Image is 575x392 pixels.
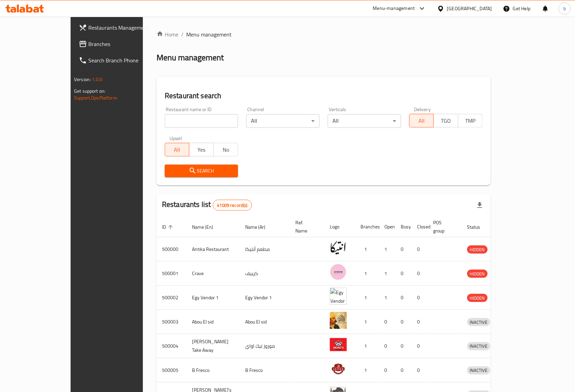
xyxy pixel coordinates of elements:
[157,310,187,334] td: 500003
[157,261,187,286] td: 500001
[157,358,187,382] td: 500005
[355,261,379,286] td: 1
[395,237,412,261] td: 0
[189,143,213,156] button: Yes
[330,239,347,256] img: Antika Restaurant
[355,216,379,237] th: Branches
[192,223,222,231] span: Name (En)
[73,19,167,36] a: Restaurants Management
[192,145,211,155] span: Yes
[162,223,175,231] span: ID
[467,294,488,302] span: HIDDEN
[181,30,183,39] li: /
[187,358,240,382] td: B Fresco
[379,334,395,358] td: 0
[458,114,483,127] button: TMP
[165,165,238,177] button: Search
[165,143,189,156] button: All
[433,218,454,235] span: POS group
[433,114,458,127] button: TGO
[74,75,91,84] span: Version:
[355,334,379,358] td: 1
[330,288,347,305] img: Egy Vendor 1
[328,114,401,128] div: All
[92,75,102,84] span: 1.0.0
[467,246,488,254] span: HIDDEN
[409,114,434,127] button: All
[187,286,240,310] td: Egy Vendor 1
[187,237,240,261] td: Antika Restaurant
[355,286,379,310] td: 1
[379,237,395,261] td: 1
[88,40,161,48] span: Branches
[395,261,412,286] td: 0
[186,30,232,39] span: Menu management
[414,107,431,112] label: Delivery
[240,261,290,286] td: كرييف
[324,216,355,237] th: Logo
[165,114,238,128] input: Search for restaurant name or ID..
[157,286,187,310] td: 500002
[295,218,316,235] span: Ref. Name
[412,216,428,237] th: Closed
[240,237,290,261] td: مطعم أنتيكا
[213,143,238,156] button: No
[330,336,347,353] img: Moro's Take Away
[157,30,491,39] nav: breadcrumb
[162,199,252,211] h2: Restaurants list
[169,136,182,141] label: Upsell
[395,334,412,358] td: 0
[379,286,395,310] td: 1
[395,216,412,237] th: Busy
[472,197,488,213] div: Export file
[412,116,431,126] span: All
[412,286,428,310] td: 0
[355,310,379,334] td: 1
[467,366,490,375] div: INACTIVE
[187,334,240,358] td: [PERSON_NAME] Take Away
[467,270,488,278] span: HIDDEN
[217,145,235,155] span: No
[88,24,161,32] span: Restaurants Management
[157,334,187,358] td: 500004
[240,310,290,334] td: Abou El sid
[412,358,428,382] td: 0
[467,294,488,302] div: HIDDEN
[395,358,412,382] td: 0
[437,116,455,126] span: TGO
[157,237,187,261] td: 500000
[240,358,290,382] td: B Fresco
[412,261,428,286] td: 0
[165,91,483,101] h2: Restaurant search
[187,261,240,286] td: Crave
[379,261,395,286] td: 1
[467,318,490,326] span: INACTIVE
[461,116,480,126] span: TMP
[245,223,274,231] span: Name (Ar)
[412,334,428,358] td: 0
[88,56,161,64] span: Search Branch Phone
[379,358,395,382] td: 0
[240,334,290,358] td: موروز تيك اواي
[467,270,488,278] div: HIDDEN
[467,223,489,231] span: Status
[379,310,395,334] td: 0
[74,87,105,95] span: Get support on:
[395,310,412,334] td: 0
[213,200,252,211] div: Total records count
[187,310,240,334] td: Abou El sid
[412,310,428,334] td: 0
[74,93,117,102] a: Support.OpsPlatform
[395,286,412,310] td: 0
[246,114,320,128] div: All
[330,360,347,377] img: B Fresco
[330,312,347,329] img: Abou El sid
[467,245,488,254] div: HIDDEN
[330,263,347,281] img: Crave
[213,202,252,209] span: 41009 record(s)
[240,286,290,310] td: Egy Vendor 1
[467,366,490,374] span: INACTIVE
[447,5,492,12] div: [GEOGRAPHIC_DATA]
[373,4,415,13] div: Menu-management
